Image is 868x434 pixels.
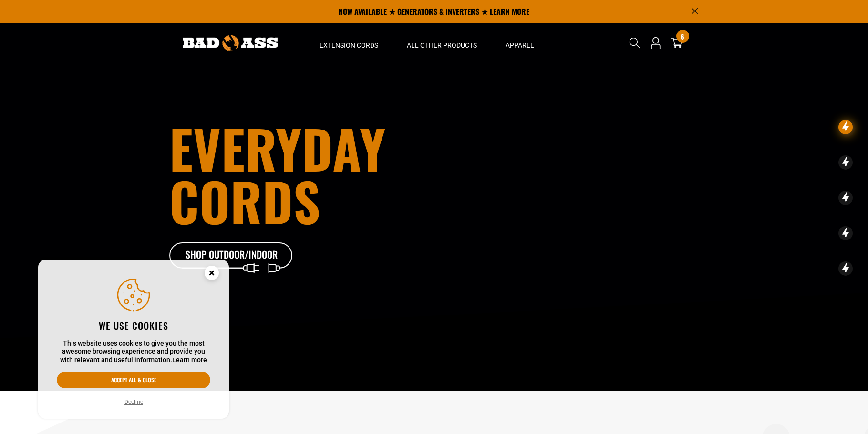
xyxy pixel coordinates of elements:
[491,23,548,63] summary: Apparel
[681,33,684,40] span: 6
[122,397,146,407] button: Decline
[627,35,642,51] summary: Search
[393,23,491,63] summary: All Other Products
[320,41,378,50] span: Extension Cords
[57,339,210,365] p: This website uses cookies to give you the most awesome browsing experience and provide you with r...
[57,319,210,332] h2: We use cookies
[407,41,477,50] span: All Other Products
[506,41,534,50] span: Apparel
[169,242,293,269] a: Shop Outdoor/Indoor
[38,260,229,419] aside: Cookie Consent
[172,356,207,364] a: Learn more
[57,372,210,388] button: Accept all & close
[169,122,487,227] h1: Everyday cords
[305,23,393,63] summary: Extension Cords
[183,35,278,51] img: Bad Ass Extension Cords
